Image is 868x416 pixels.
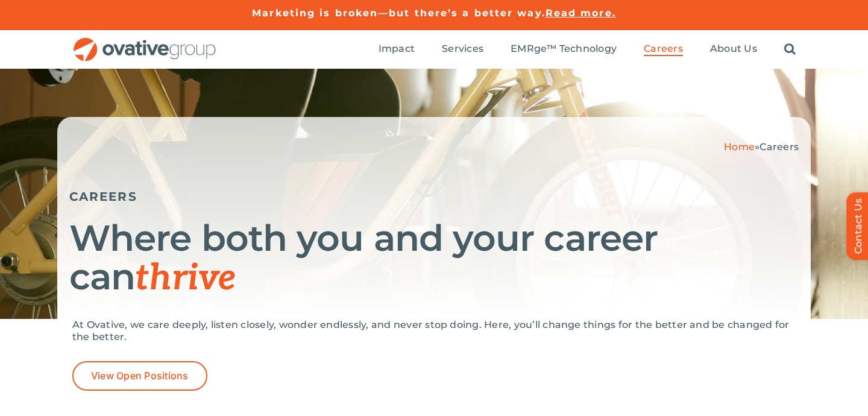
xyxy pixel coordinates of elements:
a: OG_Full_horizontal_RGB [72,36,217,48]
p: At Ovative, we care deeply, listen closely, wonder endlessly, and never stop doing. Here, you’ll ... [72,319,796,343]
a: Read more. [546,7,616,19]
a: About Us [710,43,757,56]
span: EMRge™ Technology [511,43,617,55]
h5: CAREERS [69,189,799,204]
a: Home [724,141,755,153]
a: Search [784,43,796,56]
span: About Us [710,43,757,55]
span: Careers [759,141,799,153]
a: View Open Positions [72,361,207,391]
span: View Open Positions [91,370,189,382]
span: » [724,141,799,153]
a: Marketing is broken—but there’s a better way. [252,7,546,19]
a: EMRge™ Technology [511,43,617,56]
span: thrive [135,257,236,300]
a: Services [442,43,483,56]
h1: Where both you and your career can [69,219,799,298]
span: Impact [379,43,415,55]
nav: Menu [379,30,796,69]
span: Careers [644,43,683,55]
span: Services [442,43,483,55]
a: Impact [379,43,415,56]
a: Careers [644,43,683,56]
